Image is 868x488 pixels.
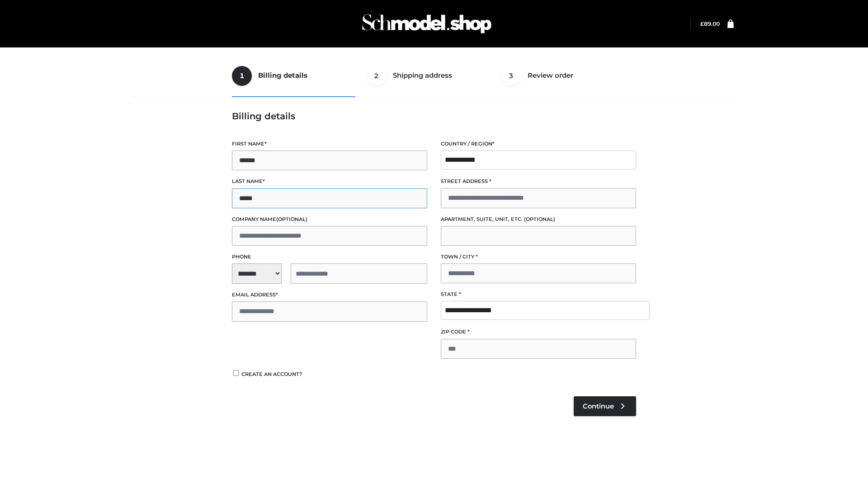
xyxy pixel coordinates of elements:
label: State [441,290,636,299]
label: Email address [232,291,427,299]
span: Create an account? [241,371,302,377]
label: First name [232,140,427,148]
a: Continue [574,396,636,416]
label: Street address [441,177,636,186]
label: Phone [232,253,427,261]
label: Last name [232,177,427,186]
label: Company name [232,215,427,224]
span: Continue [583,402,614,410]
label: Country / Region [441,140,636,148]
span: £ [700,20,704,27]
label: Town / City [441,253,636,261]
span: (optional) [276,216,307,222]
span: (optional) [524,216,555,222]
label: ZIP Code [441,328,636,336]
label: Apartment, suite, unit, etc. [441,215,636,224]
img: Schmodel Admin 964 [359,6,495,42]
bdi: 89.00 [700,20,720,27]
input: Create an account? [232,370,240,376]
h3: Billing details [232,111,636,122]
a: £89.00 [700,20,720,27]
